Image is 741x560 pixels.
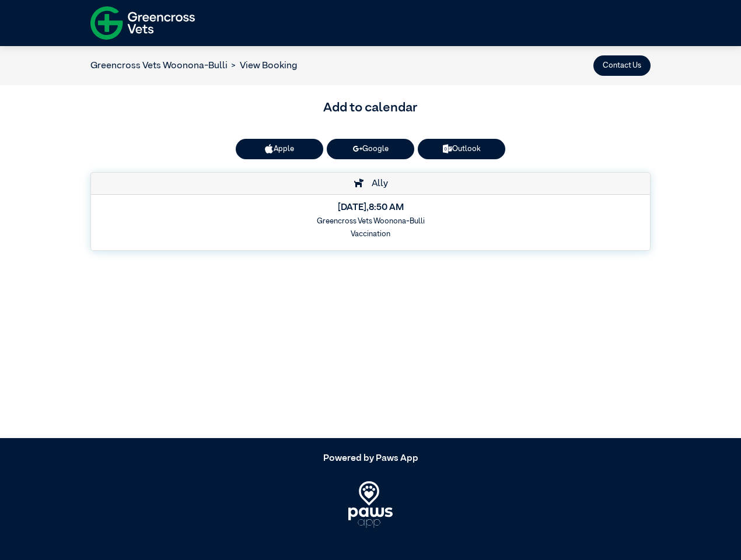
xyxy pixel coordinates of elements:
nav: breadcrumb [90,59,297,73]
a: Google [327,139,414,159]
li: View Booking [228,59,297,73]
button: Apple [236,139,323,159]
h5: Powered by Paws App [90,453,651,464]
img: f-logo [90,3,195,43]
a: Greencross Vets Woonona-Bulli [90,61,228,71]
h6: Greencross Vets Woonona-Bulli [99,217,642,226]
button: Contact Us [593,55,651,76]
a: Outlook [418,139,505,159]
span: Ally [366,179,388,188]
h3: Add to calendar [90,99,651,118]
h5: [DATE] , 8:50 AM [99,202,642,213]
h6: Vaccination [99,230,642,239]
img: PawsApp [348,481,393,528]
